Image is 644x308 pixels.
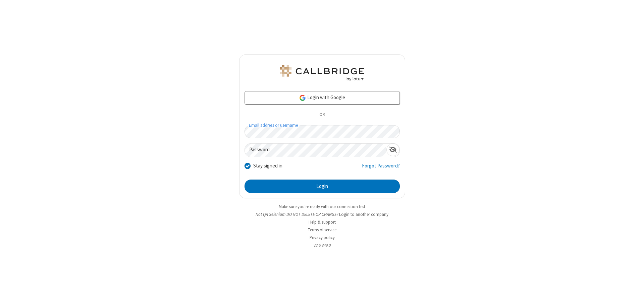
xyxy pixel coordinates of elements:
a: Terms of service [308,227,336,233]
a: Help & support [309,219,336,225]
a: Forgot Password? [362,162,400,175]
div: Show password [386,144,399,156]
a: Make sure you're ready with our connection test [279,204,365,209]
button: Login [245,180,400,193]
img: google-icon.png [299,94,306,102]
button: Login to another company [339,211,388,218]
input: Email address or username [245,125,400,138]
label: Stay signed in [253,162,282,170]
a: Login with Google [245,91,400,105]
li: v2.6.349.0 [239,242,405,248]
span: OR [317,110,327,120]
input: Password [245,144,386,157]
li: Not QA Selenium DO NOT DELETE OR CHANGE? [239,211,405,218]
a: Privacy policy [310,235,335,240]
img: QA Selenium DO NOT DELETE OR CHANGE [278,65,366,81]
